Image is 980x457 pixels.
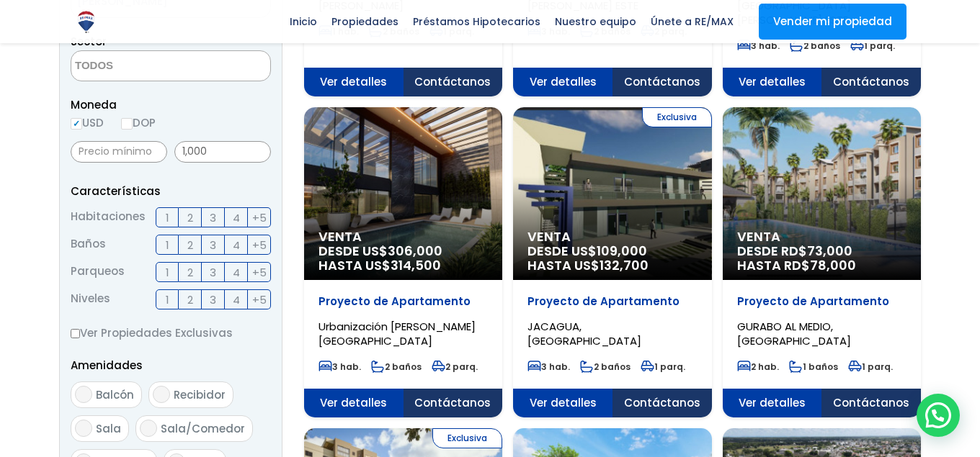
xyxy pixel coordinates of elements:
span: Exclusiva [642,107,712,127]
p: Proyecto de Apartamento [318,294,488,309]
input: Recibidor [153,386,170,403]
span: Ver detalles [723,389,822,417]
input: Balcón [75,386,92,403]
p: Características [71,182,271,200]
span: 314,500 [391,256,441,274]
span: 4 [233,236,240,254]
span: Ver detalles [723,68,822,96]
span: Ver detalles [304,68,404,96]
span: 132,700 [600,256,649,274]
span: Venta [318,230,488,244]
span: 2 [187,236,193,254]
span: Propiedades [324,11,406,32]
span: GURABO AL MEDIO, [GEOGRAPHIC_DATA] [737,319,851,348]
span: HASTA RD$ [737,258,906,273]
label: USD [71,114,104,132]
span: Habitaciones [71,207,146,227]
span: Niveles [71,289,110,309]
p: Proyecto de Apartamento [527,294,697,309]
span: 73,000 [807,242,852,260]
img: Logo de REMAX [73,9,99,35]
span: 1 parq. [641,361,685,373]
span: Balcón [96,387,134,402]
span: Nuestro equipo [548,11,643,32]
span: Contáctanos [821,389,921,417]
span: Contáctanos [404,389,503,417]
span: +5 [252,236,267,254]
span: Ver detalles [513,68,612,96]
span: Recibidor [174,387,226,402]
span: Ver detalles [513,389,612,417]
span: Contáctanos [821,68,921,96]
span: Venta [527,230,697,244]
span: 1 [166,263,169,281]
span: +5 [252,291,267,309]
input: Precio máximo [174,141,271,163]
span: 109,000 [597,242,647,260]
span: Baños [71,235,106,255]
span: JACAGUA, [GEOGRAPHIC_DATA] [527,319,641,348]
span: Moneda [71,96,271,114]
span: 3 [210,291,216,309]
textarea: Search [71,51,211,82]
span: Contáctanos [404,68,503,96]
span: 2 [187,263,193,281]
span: 1 parq. [848,361,893,373]
span: 3 [210,236,216,254]
input: Sala [75,420,92,437]
input: Sala/Comedor [140,420,157,437]
span: 1 [166,236,169,254]
span: 2 [187,291,193,309]
span: +5 [252,209,267,227]
span: 3 hab. [737,40,780,52]
span: 2 hab. [737,361,779,373]
span: Sala/Comedor [161,421,245,436]
label: Ver Propiedades Exclusivas [71,324,271,342]
input: Precio mínimo [71,141,167,163]
span: 3 [210,263,216,281]
span: 306,000 [388,242,442,260]
input: USD [71,118,82,130]
span: 3 [210,209,216,227]
a: Vender mi propiedad [759,4,906,40]
span: 2 baños [371,361,422,373]
label: DOP [121,114,156,132]
span: 2 [187,209,193,227]
span: HASTA US$ [527,258,697,273]
span: 78,000 [810,256,856,274]
span: 1 baños [789,361,838,373]
span: DESDE US$ [527,244,697,273]
span: 2 baños [580,361,631,373]
span: Préstamos Hipotecarios [406,11,548,32]
span: 2 parq. [432,361,478,373]
span: Urbanización [PERSON_NAME][GEOGRAPHIC_DATA] [318,319,476,348]
a: Exclusiva Venta DESDE US$109,000 HASTA US$132,700 Proyecto de Apartamento JACAGUA, [GEOGRAPHIC_DA... [513,107,711,417]
span: Exclusiva [432,428,502,448]
span: Venta [737,230,906,244]
span: 1 [166,291,169,309]
span: 3 hab. [318,361,361,373]
span: Sala [96,421,121,436]
span: 4 [233,263,240,281]
span: 4 [233,209,240,227]
span: Contáctanos [612,68,712,96]
span: HASTA US$ [318,258,488,273]
span: DESDE US$ [318,244,488,273]
span: 1 [166,209,169,227]
p: Amenidades [71,356,271,374]
p: Proyecto de Apartamento [737,294,906,309]
input: Ver Propiedades Exclusivas [71,329,80,338]
span: 4 [233,291,240,309]
span: 1 parq. [850,40,895,52]
span: 2 baños [790,40,840,52]
span: Inicio [282,11,324,32]
span: Ver detalles [304,389,404,417]
input: DOP [121,118,133,130]
span: Parqueos [71,262,125,282]
a: Venta DESDE RD$73,000 HASTA RD$78,000 Proyecto de Apartamento GURABO AL MEDIO, [GEOGRAPHIC_DATA] ... [723,107,921,417]
span: Contáctanos [612,389,712,417]
span: +5 [252,263,267,281]
a: Venta DESDE US$306,000 HASTA US$314,500 Proyecto de Apartamento Urbanización [PERSON_NAME][GEOGRA... [304,107,502,417]
span: DESDE RD$ [737,244,906,273]
span: Únete a RE/MAX [643,11,741,32]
